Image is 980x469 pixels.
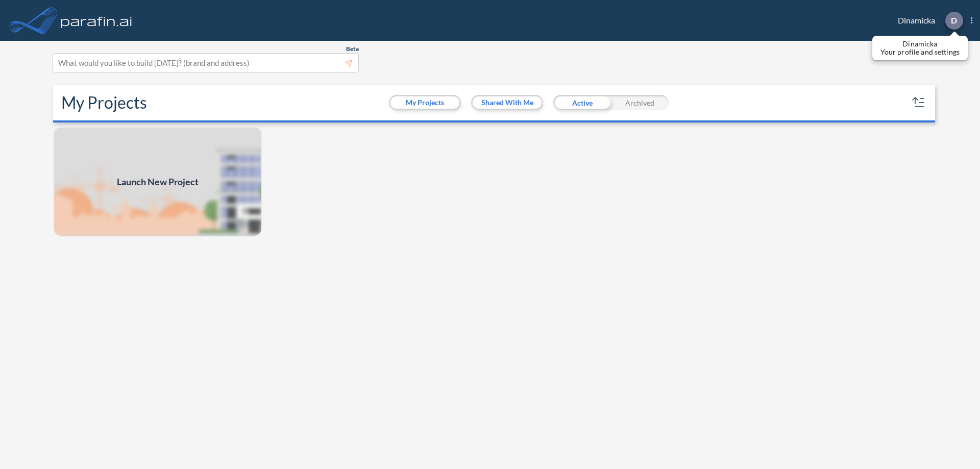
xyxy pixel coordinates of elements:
[611,95,669,110] div: Archived
[390,96,459,109] button: My Projects
[951,16,957,25] p: D
[61,93,147,112] h2: My Projects
[473,96,542,109] button: Shared With Me
[880,40,960,48] p: Dinamicka
[346,45,359,53] span: Beta
[59,10,134,31] img: logo
[883,12,972,30] div: Dinamicka
[880,48,960,56] p: Your profile and settings
[117,175,199,189] span: Launch New Project
[53,127,262,237] img: add
[553,95,611,110] div: Active
[911,94,927,111] button: sort
[53,127,262,237] a: Launch New Project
